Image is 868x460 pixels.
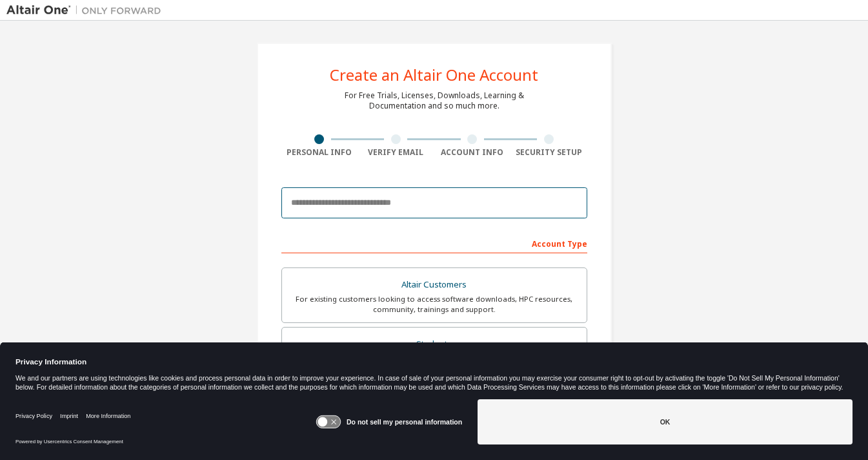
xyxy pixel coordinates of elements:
[6,4,168,17] img: Altair One
[290,276,579,294] div: Altair Customers
[281,233,587,253] div: Account Type
[345,90,524,111] div: For Free Trials, Licenses, Downloads, Learning & Documentation and so much more.
[434,147,511,158] div: Account Info
[290,335,579,353] div: Students
[281,147,358,158] div: Personal Info
[358,147,434,158] div: Verify Email
[510,147,587,158] div: Security Setup
[290,294,579,315] div: For existing customers looking to access software downloads, HPC resources, community, trainings ...
[330,67,538,83] div: Create an Altair One Account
